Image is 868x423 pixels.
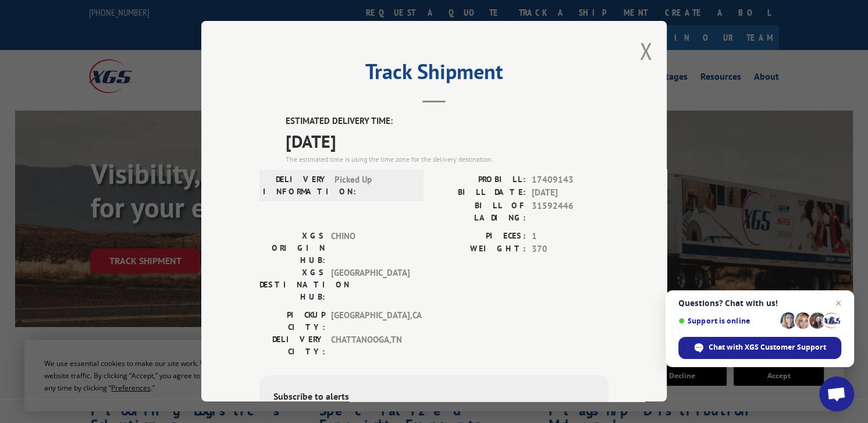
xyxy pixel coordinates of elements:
label: PICKUP CITY: [259,309,325,333]
span: [DATE] [532,186,609,200]
span: Close chat [831,296,845,310]
span: [GEOGRAPHIC_DATA] [331,266,410,303]
label: PIECES: [434,230,526,243]
h2: Track Shipment [259,63,609,86]
button: Close modal [639,35,652,66]
label: PROBILL: [434,173,526,187]
span: CHATTANOOGA , TN [331,333,410,358]
span: Support is online [678,317,776,325]
label: BILL OF LADING: [434,200,526,224]
label: BILL DATE: [434,186,526,200]
div: Subscribe to alerts [273,389,595,406]
span: CHINO [331,230,410,266]
label: WEIGHT: [434,243,526,256]
span: 31592446 [532,200,609,224]
label: DELIVERY INFORMATION: [263,173,329,198]
span: Questions? Chat with us! [678,298,841,308]
span: [GEOGRAPHIC_DATA] , CA [331,309,410,333]
label: ESTIMATED DELIVERY TIME: [286,115,609,128]
span: Chat with XGS Customer Support [709,342,826,353]
label: XGS DESTINATION HUB: [259,266,325,303]
span: [DATE] [286,128,609,154]
span: 17409143 [532,173,609,187]
label: DELIVERY CITY: [259,333,325,358]
div: Chat with XGS Customer Support [678,337,841,359]
span: 370 [532,243,609,256]
div: Open chat [819,376,854,411]
label: XGS ORIGIN HUB: [259,230,325,266]
span: 1 [532,230,609,243]
div: The estimated time is using the time zone for the delivery destination. [286,154,609,165]
span: Picked Up [335,173,413,198]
